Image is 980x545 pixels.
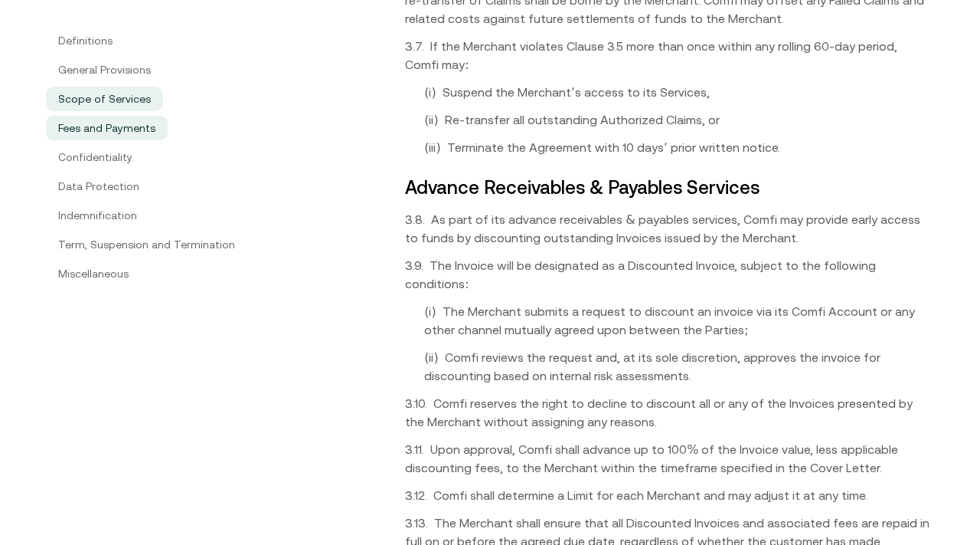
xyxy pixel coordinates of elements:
a: Fees and Payments [46,116,168,140]
p: (iii) Terminate the Agreement with 10 daysʼ prior written notice. [405,138,934,156]
a: Data Protection [46,174,152,199]
p: (i) Suspend the Merchantʼs access to its Services, [405,83,934,101]
p: 3.10. Comfi reserves the right to decline to discount all or any of the Invoices presented by the... [405,394,934,431]
p: 3.9. The Invoice will be designated as a Discounted Invoice, subject to the following conditions: [405,256,934,293]
a: Miscellaneous [46,261,141,286]
p: 3.12. Comfi shall determine a Limit for each Merchant and may adjust it at any time. [405,486,934,504]
a: Scope of Services [46,87,163,111]
a: Indemnification [46,203,149,228]
p: (ii) Re-transfer all outstanding Authorized Claims, or [405,110,934,129]
p: 3.8. As part of its advance receivables & payables services, Comfi may provide early access to fu... [405,210,934,247]
a: Confidentiality [46,145,145,169]
a: General Provisions [46,57,163,82]
a: Term, Suspension and Termination [46,232,247,257]
p: (i) The Merchant submits a request to discount an invoice via its Comfi Account or any other chan... [405,302,934,339]
a: Definitions [46,28,125,53]
p: 3.11. Upon approval, Comfi shall advance up to 100% of the Invoice value, less applicable discoun... [405,440,934,477]
p: 3.7. If the Merchant violates Clause 3.5 more than once within any rolling 60-day period, Comfi may: [405,37,934,74]
p: (ii) Comfi reviews the request and, at its sole discretion, approves the invoice for discounting ... [405,348,934,385]
h1: Advance Receivables & Payables Services [405,175,934,201]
